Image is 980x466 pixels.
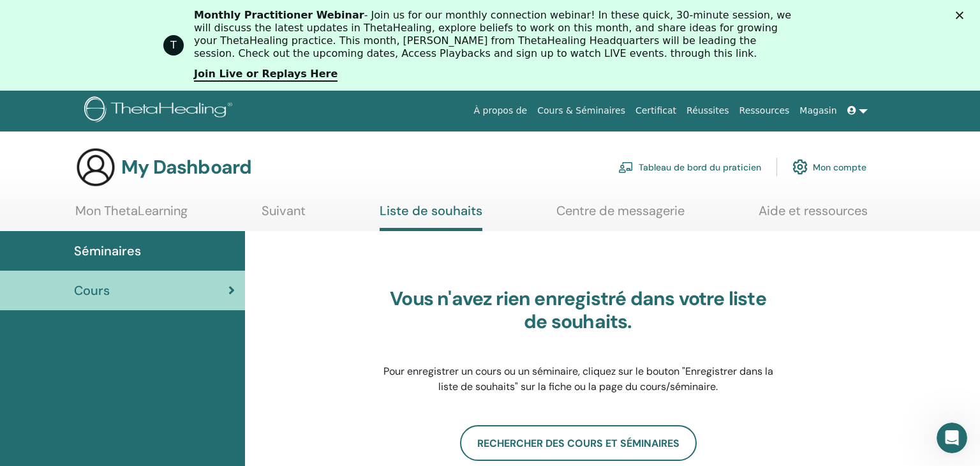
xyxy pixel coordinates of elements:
p: Pour enregistrer un cours ou un séminaire, cliquez sur le bouton "Enregistrer dans la liste de so... [377,364,779,395]
a: Tableau de bord du praticien [618,153,761,181]
h3: Vous n'avez rien enregistré dans votre liste de souhaits. [377,287,779,333]
a: Mon ThetaLearning [75,203,188,228]
iframe: Intercom live chat [937,423,967,453]
a: Liste de souhaits [380,203,482,231]
div: - Join us for our monthly connection webinar! In these quick, 30-minute session, we will discuss ... [194,9,796,60]
img: generic-user-icon.jpg [75,147,116,188]
a: Suivant [262,203,306,228]
a: Réussites [681,99,734,123]
a: Aide et ressources [759,203,868,228]
img: cog.svg [792,156,808,177]
a: Join Live or Replays Here [194,68,338,82]
img: logo.png [84,96,237,125]
a: Mon compte [792,153,866,181]
a: RECHERCHER DES COURS ET SÉMINAIRES [460,425,697,461]
a: Magasin [794,99,842,123]
b: Monthly Practitioner Webinar [194,9,364,21]
h3: My Dashboard [121,156,251,179]
a: À propos de [469,99,533,123]
div: Profile image for ThetaHealing [163,35,184,56]
a: Certificat [630,99,681,123]
a: Ressources [734,99,795,123]
img: chalkboard-teacher.svg [618,162,634,173]
a: Cours & Séminaires [532,99,630,123]
div: Fermer [956,11,969,19]
span: Séminaires [74,241,141,260]
span: Cours [74,281,110,300]
a: Centre de messagerie [556,203,685,228]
